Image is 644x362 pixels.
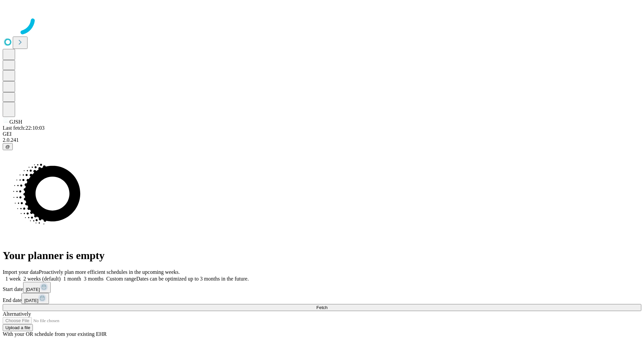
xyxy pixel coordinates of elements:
[3,304,641,311] button: Fetch
[106,276,136,282] span: Custom range
[3,324,33,331] button: Upload a file
[26,287,40,292] span: [DATE]
[3,311,31,317] span: Alternatively
[3,331,107,337] span: With your OR schedule from your existing EHR
[9,119,22,125] span: GJSH
[23,282,51,293] button: [DATE]
[21,293,49,304] button: [DATE]
[136,276,249,282] span: Dates can be optimized up to 3 months in the future.
[84,276,104,282] span: 3 months
[5,276,21,282] span: 1 week
[24,298,38,303] span: [DATE]
[3,249,641,262] h1: Your planner is empty
[39,269,180,275] span: Proactively plan more efficient schedules in the upcoming weeks.
[3,125,45,131] span: Last fetch: 22:10:03
[63,276,81,282] span: 1 month
[3,293,641,304] div: End date
[3,269,39,275] span: Import your data
[3,282,641,293] div: Start date
[23,276,61,282] span: 2 weeks (default)
[3,131,641,137] div: GEI
[3,137,641,143] div: 2.0.241
[3,143,13,150] button: @
[316,305,327,310] span: Fetch
[5,144,10,149] span: @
